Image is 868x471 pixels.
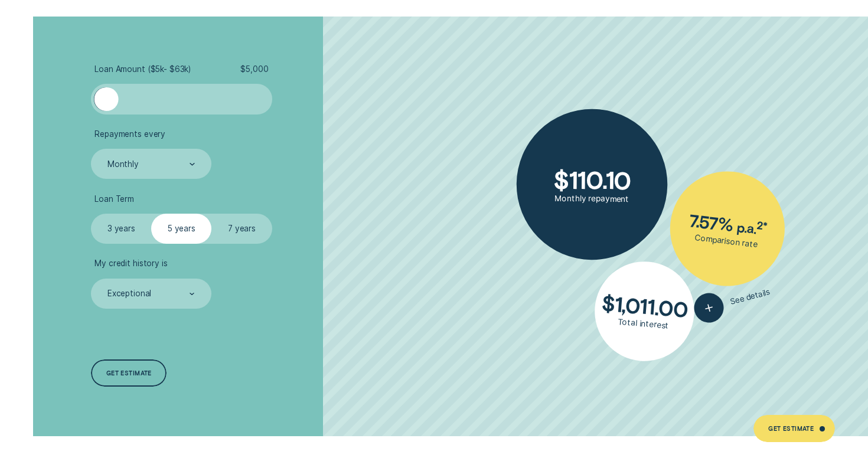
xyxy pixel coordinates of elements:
div: Monthly [107,159,139,169]
div: Exceptional [107,289,152,299]
span: My credit history is [94,259,167,269]
span: Loan Term [94,194,134,204]
a: Get Estimate [753,415,835,442]
button: See details [691,277,774,326]
span: $ 5,000 [240,64,268,74]
label: 7 years [211,214,272,244]
span: Loan Amount ( $5k - $63k ) [94,64,191,74]
label: 5 years [151,214,211,244]
a: Get estimate [91,359,167,387]
span: Repayments every [94,129,165,139]
span: See details [729,287,771,307]
label: 3 years [91,214,151,244]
